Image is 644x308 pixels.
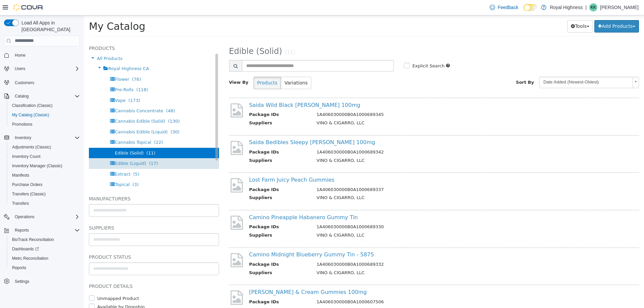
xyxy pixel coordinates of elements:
[24,51,65,56] span: Royal Highness CA
[9,120,35,128] a: Promotions
[165,142,228,150] th: Suppliers
[12,65,80,73] span: Users
[228,96,540,104] td: 1A406030000B0A1000689345
[5,267,135,275] h5: Product Details
[12,237,54,242] span: BioTrack Reconciliation
[7,120,83,129] button: Promotions
[201,34,212,40] small: (11)
[12,280,55,287] label: Unmapped Product
[12,163,62,169] span: Inventory Manager (Classic)
[9,245,80,253] span: Dashboards
[9,199,32,207] a: Transfers
[165,171,228,179] th: Package IDs
[7,254,83,263] button: Metrc Reconciliation
[228,217,540,225] td: VINO & CIGARRO, LLC
[31,156,47,161] span: Extract
[12,173,29,178] span: Manifests
[165,104,228,113] th: Suppliers
[13,4,44,11] img: Cova
[9,190,80,198] span: Transfers (Classic)
[9,199,80,207] span: Transfers
[15,80,34,85] span: Customers
[12,78,80,86] span: Customers
[9,264,80,272] span: Reports
[12,213,37,221] button: Operations
[228,104,540,113] td: VINO & CIGARRO, LLC
[65,145,74,150] span: (17)
[9,152,80,161] span: Inventory Count
[165,273,283,280] a: [PERSON_NAME] & Cream Gummies 100mg
[31,124,67,129] span: Cannabis Topical
[15,135,31,140] span: Inventory
[31,61,45,66] span: Flower
[165,246,228,254] th: Package IDs
[15,279,29,284] span: Settings
[145,199,160,215] img: missing-image.png
[9,102,55,110] a: Classification (Classic)
[15,66,25,71] span: Users
[7,244,83,254] a: Dashboards
[5,208,135,217] h5: Suppliers
[165,254,228,262] th: Suppliers
[165,124,291,130] a: Saida Bedibles Sleepy [PERSON_NAME] 100mg
[12,51,80,59] span: Home
[7,263,83,272] button: Reports
[12,154,41,159] span: Inventory Count
[9,171,80,179] span: Manifests
[12,144,51,150] span: Adjustments (Classic)
[63,135,72,140] span: (11)
[165,217,228,225] th: Suppliers
[31,72,50,77] span: Pre-Rolls
[228,246,540,254] td: 1A406030000B0A1000689332
[591,3,596,11] span: KK
[87,114,96,119] span: (30)
[1,133,83,142] button: Inventory
[45,82,56,87] span: (173)
[455,61,555,73] a: Date Added (Newest-Oldest)
[7,101,83,110] button: Classification (Classic)
[487,1,521,14] a: Feedback
[7,142,83,152] button: Adjustments (Classic)
[12,51,28,59] a: Home
[15,214,35,220] span: Operations
[585,3,587,11] p: |
[49,167,55,172] span: (3)
[31,93,79,98] span: Cannabis Concentrate
[1,226,83,235] button: Reports
[7,110,83,120] button: My Catalog (Classic)
[589,3,597,11] div: Keyva King
[70,124,79,129] span: (22)
[165,86,277,93] a: Saida Wild Black [PERSON_NAME] 100mg
[1,212,83,222] button: Operations
[9,162,80,170] span: Inventory Manager (Classic)
[9,111,80,119] span: My Catalog (Classic)
[228,291,540,300] td: VINO & CIGARRO, LLC
[228,171,540,179] td: 1A406030000B0A1000689337
[145,124,160,141] img: missing-image.png
[12,92,80,100] span: Catalog
[12,112,49,118] span: My Catalog (Classic)
[9,245,42,253] a: Dashboards
[228,142,540,150] td: VINO & CIGARRO, LLC
[12,65,28,73] button: Users
[31,82,42,87] span: Vape
[12,134,34,142] button: Inventory
[19,19,80,33] span: Load All Apps in [GEOGRAPHIC_DATA]
[5,29,135,37] h5: Products
[165,133,228,142] th: Package IDs
[9,254,51,262] a: Metrc Reconciliation
[165,236,290,242] a: Camino Midnight Blueberry Gummy Tin - 5875
[165,179,228,187] th: Suppliers
[1,50,83,60] button: Home
[145,162,160,178] img: missing-image.png
[145,31,199,41] span: Edible (Solid)
[12,134,80,142] span: Inventory
[12,256,48,261] span: Metrc Reconciliation
[228,208,540,217] td: 1A406030000B0A1000689330
[84,103,96,108] span: (130)
[1,91,83,101] button: Catalog
[15,228,29,233] span: Reports
[9,190,48,198] a: Transfers (Classic)
[228,179,540,187] td: VINO & CIGARRO, LLC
